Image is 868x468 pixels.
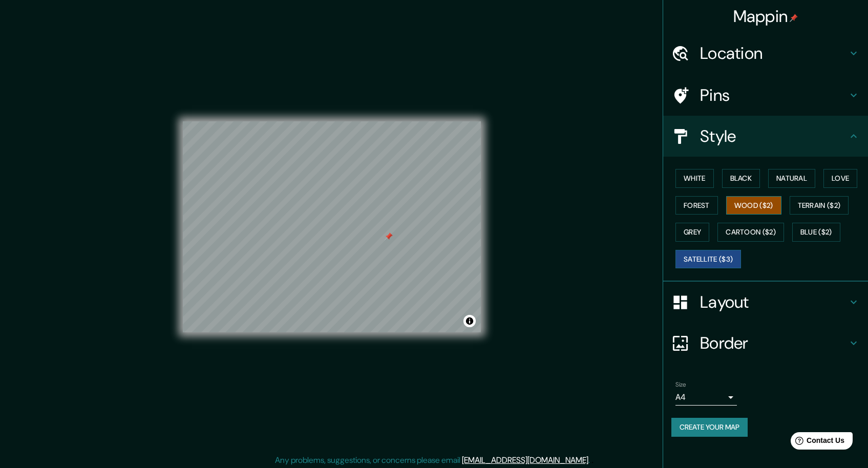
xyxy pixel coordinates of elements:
[275,454,590,466] p: Any problems, suggestions, or concerns please email .
[823,169,857,188] button: Love
[700,43,848,63] h4: Location
[675,196,718,215] button: Forest
[663,282,868,323] div: Layout
[777,428,857,457] iframe: Help widget launcher
[663,33,868,74] div: Location
[675,250,741,269] button: Satellite ($3)
[663,323,868,364] div: Border
[675,380,686,389] label: Size
[590,454,591,466] div: .
[768,169,815,188] button: Natural
[717,223,784,242] button: Cartoon ($2)
[462,455,588,465] a: [EMAIL_ADDRESS][DOMAIN_NAME]
[700,333,848,353] h4: Border
[663,75,868,116] div: Pins
[675,389,737,406] div: A4
[792,223,840,242] button: Blue ($2)
[722,169,760,188] button: Black
[790,196,849,215] button: Terrain ($2)
[675,223,709,242] button: Grey
[463,315,476,327] button: Toggle attribution
[671,418,748,437] button: Create your map
[663,116,868,157] div: Style
[726,196,781,215] button: Wood ($2)
[700,126,848,146] h4: Style
[700,292,848,312] h4: Layout
[675,169,714,188] button: White
[700,85,848,105] h4: Pins
[733,6,798,27] h4: Mappin
[790,14,798,22] img: pin-icon.png
[183,121,481,332] canvas: Map
[591,454,594,466] div: .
